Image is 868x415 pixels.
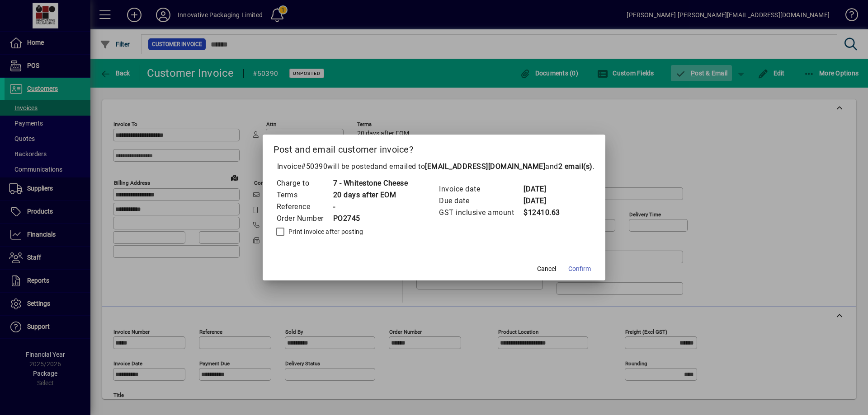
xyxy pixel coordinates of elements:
[333,213,408,224] td: PO2745
[301,162,327,171] span: #50390
[439,207,523,219] td: GST inclusive amount
[276,189,333,201] td: Terms
[439,183,523,195] td: Invoice date
[276,213,333,224] td: Order Number
[558,162,593,171] b: 2 email(s)
[333,201,408,213] td: -
[374,162,593,171] span: and emailed to
[425,162,545,171] b: [EMAIL_ADDRESS][DOMAIN_NAME]
[287,227,363,236] label: Print invoice after posting
[263,135,606,161] h2: Post and email customer invoice?
[333,189,408,201] td: 20 days after EOM
[523,207,560,219] td: $12410.63
[532,261,561,277] button: Cancel
[333,177,408,189] td: 7 - Whitestone Cheese
[439,195,523,207] td: Due date
[565,261,594,277] button: Confirm
[274,161,595,172] p: Invoice will be posted .
[276,201,333,213] td: Reference
[568,264,591,274] span: Confirm
[537,264,556,274] span: Cancel
[276,177,333,189] td: Charge to
[523,183,560,195] td: [DATE]
[523,195,560,207] td: [DATE]
[545,162,593,171] span: and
